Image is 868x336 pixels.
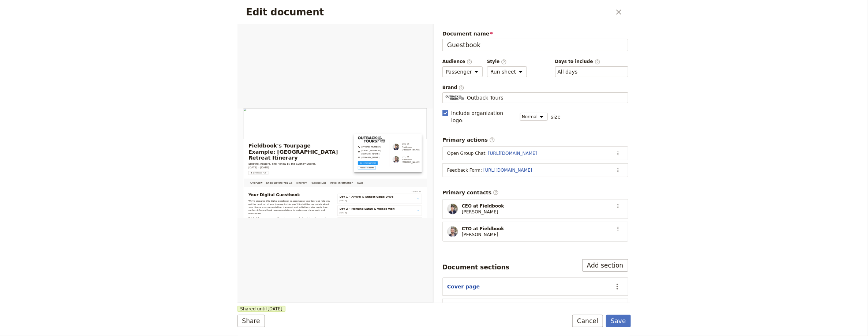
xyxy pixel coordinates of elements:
span: [DATE] – [DATE] [26,137,75,146]
span: Document name [442,30,628,37]
span: Include organization logo : [451,109,516,124]
select: size [520,113,548,121]
span: ​ [595,59,601,64]
a: Itinerary [136,168,171,188]
span: [PERSON_NAME] [394,96,437,103]
span: [PERSON_NAME] [394,126,437,133]
span: size [551,113,561,120]
span: ​ [493,190,499,195]
button: Share [237,315,265,327]
button: Actions [611,302,624,314]
span: Style [487,59,527,65]
img: Outback Tours logo [289,67,354,82]
span: ​ [501,59,507,64]
span: Primary contacts [442,189,499,196]
button: Days to include​Clear input [558,68,578,75]
span: Day 2 [245,236,265,245]
span: [EMAIL_ADDRESS][DOMAIN_NAME] [298,97,354,112]
button: Actions [611,280,624,293]
span: [DATE] [245,219,262,224]
button: Expand all [415,195,442,203]
a: [URL][DOMAIN_NAME] [483,168,532,173]
span: [DATE] [245,247,262,253]
span: [PERSON_NAME] [462,232,504,238]
button: Actions [613,223,624,234]
span: ​ [467,59,472,64]
span: [DOMAIN_NAME] [298,113,340,121]
span: ​ [489,137,495,143]
button: Day 1Arrival & Sunset Game Drive[DATE] [245,208,437,225]
button: Actions [613,201,624,212]
span: Download PDF [37,152,69,158]
span: Outback Tours [467,94,504,101]
img: Profile [372,114,388,131]
button: ​Download PDF [26,150,74,159]
span: ​ [459,85,464,90]
a: +61231 123 123 [289,89,354,96]
span: Primary actions [442,136,495,143]
button: Day 2Morning Safari & Village Visit[DATE] [245,236,437,254]
span: Shared until [237,306,285,312]
strong: Your Digital Guestbook [26,202,150,213]
button: Actions [613,148,624,159]
h2: Edit document [246,7,611,18]
button: Close dialog [613,6,625,18]
select: Style​ [487,66,527,77]
input: Document name [442,39,628,51]
span: Arrival & Sunset Game Drive [273,208,374,217]
a: Travel Information [217,168,282,188]
button: Add section [582,259,628,272]
a: FAQs [282,168,306,188]
a: Know Before You Go [64,168,136,188]
span: Morning Safari & Village Visit [273,236,377,245]
span: [PHONE_NUMBER] [298,89,344,96]
a: Overview [26,168,64,188]
span: [PERSON_NAME] [462,209,504,215]
img: Profile [447,226,458,237]
span: CTO at Fieldbook [462,226,504,232]
div: Feedback Form : [447,167,610,173]
span: We’ve prepared this digital guestbook to accompany your tour and help you get the most out of you... [26,219,224,254]
button: Actions [613,165,624,176]
button: Save [606,315,631,327]
span: [DATE] [267,306,283,312]
span: Brand [442,85,628,91]
a: Open Group Chat [289,127,336,135]
img: Profile [447,204,458,214]
span: CTO at Fieldbook [394,112,437,126]
span: CEO at Fieldbook [462,203,504,209]
p: Breathe, Restore, and Renew by the Sydney Shores. [26,129,262,138]
a: [URL][DOMAIN_NAME] [488,151,537,156]
select: Audience​ [442,66,483,77]
button: Cover page [447,283,480,290]
span: Days to include [555,59,628,65]
span: Day 1 [245,208,265,217]
a: Packing List [171,168,217,188]
button: Cancel [572,315,603,327]
div: Open Group Chat : [447,150,610,156]
span: Audience [442,59,483,65]
img: Profile [446,96,464,100]
div: Document sections [442,263,509,272]
span: CEO at Fieldbook [394,82,437,96]
img: Profile [372,84,388,101]
a: fieldbook.com [289,113,354,121]
span: Think of it as your personal travel companion, designed to make your trip smooth, memorable, and ... [26,260,217,273]
a: sales@fieldbook.com [289,97,354,112]
a: Feedback Form [289,138,332,147]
